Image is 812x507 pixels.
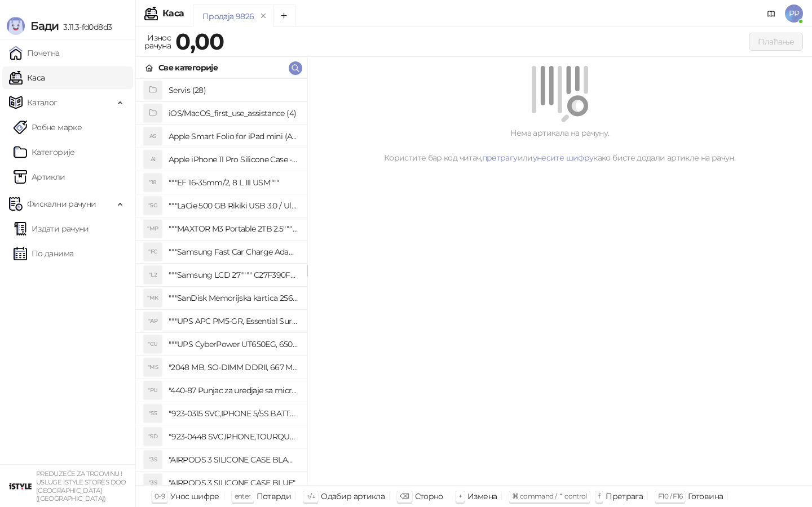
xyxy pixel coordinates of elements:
span: Каталог [27,91,58,114]
button: remove [256,11,271,21]
h4: """MAXTOR M3 Portable 2TB 2.5"""" crni eksterni hard disk HX-M201TCB/GM""" [169,220,298,238]
div: "3S [144,474,162,492]
span: ⌫ [400,492,409,500]
a: ArtikliАртикли [14,166,65,188]
div: "CU [144,335,162,353]
h4: iOS/MacOS_first_use_assistance (4) [169,104,298,122]
span: ⌘ command / ⌃ control [512,492,587,500]
div: "AP [144,312,162,330]
h4: Apple Smart Folio for iPad mini (A17 Pro) - Sage [169,127,298,145]
div: Каса [162,9,184,18]
span: + [458,492,462,500]
strong: 0,00 [175,28,224,55]
h4: """Samsung Fast Car Charge Adapter, brzi auto punja_, boja crna""" [169,243,298,261]
h4: "AIRPODS 3 SILICONE CASE BLACK" [169,451,298,469]
div: Нема артикала на рачуну. Користите бар код читач, или како бисте додали артикле на рачун. [321,127,798,164]
h4: """LaCie 500 GB Rikiki USB 3.0 / Ultra Compact & Resistant aluminum / USB 3.0 / 2.5""""""" [169,197,298,215]
div: "MP [144,220,162,238]
a: Категорије [14,141,75,163]
small: PREDUZEĆE ZA TRGOVINU I USLUGE ISTYLE STORES DOO [GEOGRAPHIC_DATA] ([GEOGRAPHIC_DATA]) [36,470,126,502]
span: 3.11.3-fd0d8d3 [59,22,112,32]
div: "FC [144,243,162,261]
h4: "923-0315 SVC,IPHONE 5/5S BATTERY REMOVAL TRAY Držač za iPhone sa kojim se otvara display [169,404,298,422]
h4: "2048 MB, SO-DIMM DDRII, 667 MHz, Napajanje 1,8 0,1 V, Latencija CL5" [169,358,298,376]
span: Фискални рачуни [27,193,96,215]
div: Потврди [257,489,292,504]
img: Logo [7,17,25,35]
div: Продаја 9826 [202,10,254,23]
div: grid [136,79,307,485]
h4: "440-87 Punjac za uredjaje sa micro USB portom 4/1, Stand." [169,381,298,399]
span: F10 / F16 [658,492,682,500]
div: AI [144,150,162,168]
div: "3S [144,451,162,469]
h4: """UPS CyberPower UT650EG, 650VA/360W , line-int., s_uko, desktop""" [169,335,298,353]
div: "MS [144,358,162,376]
h4: Servis (28) [169,81,298,99]
div: Претрага [606,489,643,504]
a: претрагу [482,153,518,163]
img: 64x64-companyLogo-77b92cf4-9946-4f36-9751-bf7bb5fd2c7d.png [9,475,32,497]
span: enter [235,492,251,500]
h4: "923-0448 SVC,IPHONE,TOURQUE DRIVER KIT .65KGF- CM Šrafciger " [169,428,298,446]
div: "5G [144,197,162,215]
div: "S5 [144,404,162,422]
div: AS [144,127,162,145]
span: Бади [30,19,59,33]
h4: Apple iPhone 11 Pro Silicone Case - Black [169,150,298,168]
div: "PU [144,381,162,399]
h4: """SanDisk Memorijska kartica 256GB microSDXC sa SD adapterom SDSQXA1-256G-GN6MA - Extreme PLUS, ... [169,289,298,307]
div: Унос шифре [170,489,219,504]
h4: """Samsung LCD 27"""" C27F390FHUXEN""" [169,266,298,284]
div: Измена [467,489,497,504]
a: унесите шифру [533,153,594,163]
a: Каса [9,66,45,89]
div: Сторно [415,489,443,504]
a: Издати рачуни [14,217,89,240]
span: PP [785,5,803,23]
div: "SD [144,428,162,446]
a: Робне марке [14,116,82,139]
div: "MK [144,289,162,307]
div: Готовина [688,489,723,504]
span: ↑/↓ [306,492,315,500]
div: Одабир артикла [321,489,385,504]
span: f [598,492,600,500]
h4: """EF 16-35mm/2, 8 L III USM""" [169,174,298,192]
a: Почетна [9,42,60,64]
span: 0-9 [155,492,165,500]
button: Плаћање [749,33,803,51]
a: Документација [762,5,780,23]
h4: "AIRPODS 3 SILICONE CASE BLUE" [169,474,298,492]
a: По данима [14,242,73,265]
div: Све категорије [158,61,218,74]
div: "18 [144,174,162,192]
div: Износ рачуна [142,30,173,53]
div: "L2 [144,266,162,284]
button: Add tab [273,5,295,27]
h4: """UPS APC PM5-GR, Essential Surge Arrest,5 utic_nica""" [169,312,298,330]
